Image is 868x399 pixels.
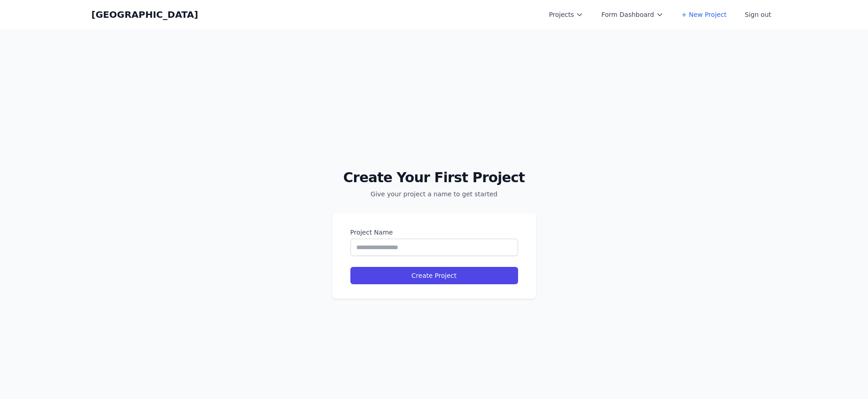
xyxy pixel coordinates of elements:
button: Projects [544,6,589,23]
h2: Create Your First Project [332,169,536,186]
label: Project Name [350,228,518,237]
p: Give your project a name to get started [332,189,536,199]
a: [GEOGRAPHIC_DATA] [92,8,198,21]
button: Create Project [350,267,518,284]
a: + New Project [676,6,732,23]
button: Sign out [740,6,777,23]
button: Form Dashboard [596,6,669,23]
